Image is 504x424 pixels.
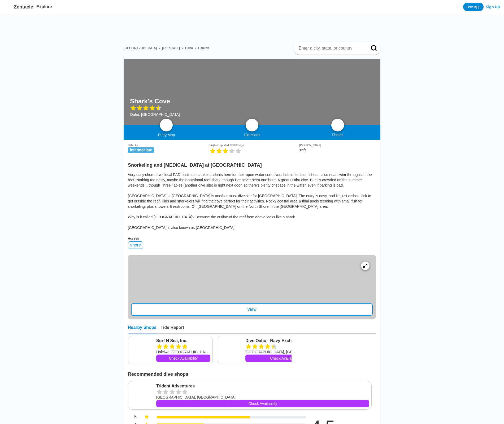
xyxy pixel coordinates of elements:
img: Zentacle logo [4,3,13,11]
span: › [195,46,196,50]
div: Very easy shore dive, local PADI instructors take students here for their open water cert dives. ... [128,172,376,230]
a: Trident Adventures [156,383,369,389]
a: Check Availability [245,355,324,362]
div: shore [128,241,143,249]
h2: Snorkeling and [MEDICAL_DATA] at [GEOGRAPHIC_DATA] [128,159,376,168]
h1: Shark's Cove [130,98,170,105]
a: Haleiwa [198,46,210,50]
div: Viz (last reported 18160h ago) [210,144,299,147]
a: Use App [463,3,484,11]
img: Trident Adventures [130,383,154,407]
div: 5 [128,414,137,421]
a: [US_STATE] [162,46,180,50]
span: › [159,46,160,50]
div: [GEOGRAPHIC_DATA], [GEOGRAPHIC_DATA], [US_STATE] [245,349,324,355]
a: Surf N Sea, Inc. [156,338,210,343]
img: directions [249,122,255,128]
a: Explore [36,5,52,9]
a: entry mapView [128,255,376,319]
div: Nearby Shops [128,325,157,333]
div: [PERSON_NAME] [299,144,376,147]
input: Enter a city, state, or country [298,46,363,51]
span: Zentacle [14,4,33,10]
div: Access [128,237,376,240]
img: Dive Oahu - Navy Exchange [219,338,243,362]
a: directions [246,119,258,131]
div: View [131,303,373,316]
div: Directions [209,133,295,137]
a: Oahu [185,46,193,50]
a: Check Availability [156,355,210,362]
img: photos [334,122,341,128]
div: Tide Report [161,325,184,333]
a: Dive Oahu - Navy Exchange [245,338,324,343]
a: Sign Up [486,5,500,9]
div: Difficulty [128,144,210,147]
div: Photos [295,133,380,137]
div: 15ft [299,148,376,152]
img: map [163,122,170,128]
a: [GEOGRAPHIC_DATA] [124,46,157,50]
img: Surf N Sea, Inc. [130,338,154,362]
div: Haleiwa, [GEOGRAPHIC_DATA], [US_STATE] [156,349,210,355]
a: map [160,119,173,131]
a: Zentacle logoZentacle [4,3,33,11]
span: › [182,46,183,50]
span: intermediate [128,147,154,153]
div: Entry Map [124,133,209,137]
div: [GEOGRAPHIC_DATA], [GEOGRAPHIC_DATA] [156,395,369,400]
div: Oahu, [GEOGRAPHIC_DATA] [130,112,180,117]
a: Check Availability [156,400,369,407]
a: photos [331,119,344,131]
h2: Recommended dive shops [128,368,376,377]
